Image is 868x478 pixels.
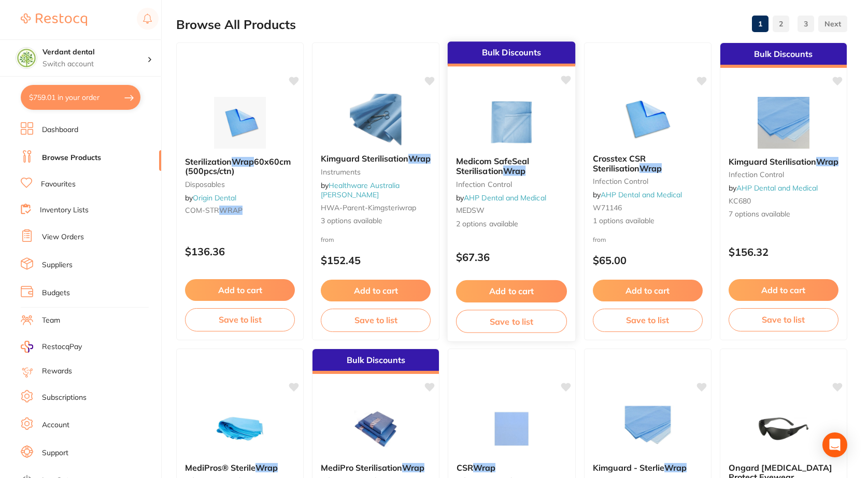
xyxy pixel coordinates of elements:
button: Save to list [456,310,567,333]
a: Dashboard [42,125,78,135]
h4: Verdant dental [42,47,147,57]
a: Inventory Lists [40,205,89,215]
p: $136.36 [185,245,295,257]
div: Bulk Discounts [448,41,576,66]
a: Subscriptions [42,393,87,403]
span: MediPros® Sterile [185,462,255,473]
span: by [185,193,236,202]
span: from [321,236,334,243]
b: MediPro Sterilisation Wrap [321,463,431,472]
img: MediPros® Sterile Wrap [206,403,274,455]
b: Medicom SafeSeal Sterilisation Wrap [456,156,567,176]
b: CSR Wrap [457,463,566,472]
small: infection control [729,170,838,179]
em: Wrap [232,156,254,167]
span: W71146 [593,203,622,212]
span: KC680 [729,196,751,206]
img: Kimguard Sterilisation Wrap [342,94,409,146]
span: RestocqPay [42,342,82,352]
b: Kimguard - Sterlie Wrap [593,463,703,472]
a: AHP Dental and Medical [464,193,546,202]
span: CSR [457,462,473,473]
img: Crosstex CSR Sterilisation Wrap [614,94,681,146]
img: Medicom SafeSeal Sterilisation Wrap [478,96,546,148]
a: AHP Dental and Medical [601,190,682,199]
span: Kimguard Sterilisation [729,156,816,167]
button: Add to cart [321,280,431,301]
span: COM-STR [185,206,219,215]
img: Restocq Logo [21,13,87,26]
a: Support [42,448,68,458]
em: Wrap [816,156,838,167]
b: Kimguard Sterilisation Wrap [321,154,431,163]
span: by [593,190,682,199]
span: 60x60cm (500pcs/ctn) [185,156,291,176]
em: Wrap [639,163,662,173]
span: by [456,193,546,202]
img: Kimguard - Sterlie Wrap [614,403,681,455]
a: Healthware Australia [PERSON_NAME] [321,181,400,199]
b: Sterilization Wrap 60x60cm (500pcs/ctn) [185,157,295,176]
span: 1 options available [593,216,703,226]
span: Kimguard - Sterlie [593,462,664,473]
b: Kimguard Sterilisation Wrap [729,157,838,166]
span: 3 options available [321,216,431,226]
a: Restocq Logo [21,8,87,32]
div: Bulk Discounts [720,43,847,68]
p: Switch account [42,59,147,69]
a: View Orders [42,232,84,242]
a: Team [42,315,60,326]
button: Save to list [321,309,431,331]
span: Kimguard Sterilisation [321,153,408,164]
a: Browse Products [42,153,101,163]
em: Wrap [503,166,525,176]
h2: Browse All Products [176,18,296,32]
p: $152.45 [321,254,431,266]
img: Verdant dental [16,48,37,68]
img: CSR Wrap [478,403,545,455]
span: 2 options available [456,219,567,229]
small: Instruments [321,168,431,176]
div: Bulk Discounts [312,349,439,374]
em: Wrap [408,153,431,164]
button: Add to cart [729,279,838,301]
small: disposables [185,180,295,189]
span: Crosstex CSR Sterilisation [593,153,646,173]
a: Suppliers [42,260,73,270]
small: infection control [593,177,703,185]
b: MediPros® Sterile Wrap [185,463,295,472]
span: by [321,181,400,199]
img: Kimguard Sterilisation Wrap [750,97,817,149]
span: MEDSW [456,206,485,215]
em: Wrap [255,462,278,473]
p: $156.32 [729,246,838,258]
span: HWA-parent-kimgsteriwrap [321,203,416,212]
a: Rewards [42,366,72,376]
p: $67.36 [456,251,567,263]
span: by [729,183,818,193]
button: Save to list [185,308,295,331]
img: MediPro Sterilisation Wrap [342,403,409,455]
button: Add to cart [185,279,295,301]
a: RestocqPay [21,341,82,353]
a: AHP Dental and Medical [736,183,818,193]
em: Wrap [664,462,687,473]
em: WRAP [219,206,243,215]
img: RestocqPay [21,341,33,353]
button: $759.01 in your order [21,85,140,110]
a: Origin Dental [193,193,236,202]
b: Crosstex CSR Sterilisation Wrap [593,154,703,173]
button: Save to list [729,308,838,331]
a: 2 [773,13,789,34]
a: Budgets [42,288,70,298]
p: $65.00 [593,254,703,266]
img: Ongard ICU Protect Eyewear Sports Wrap Child Smoked 568-1 [750,403,817,455]
span: from [593,236,606,243]
span: 7 options available [729,209,838,220]
span: MediPro Sterilisation [321,462,402,473]
a: Account [42,420,69,430]
button: Add to cart [593,280,703,301]
button: Save to list [593,309,703,331]
span: Sterilization [185,156,232,167]
span: Medicom SafeSeal Sterilisation [456,156,529,176]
